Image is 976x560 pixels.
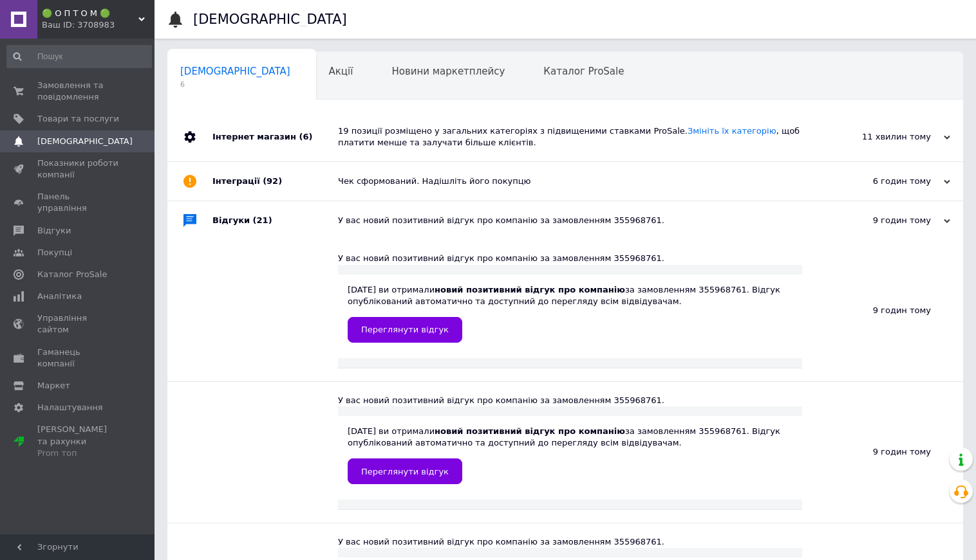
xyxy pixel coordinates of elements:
div: [DATE] ви отримали за замовленням 355968761. Відгук опублікований автоматично та доступний до пер... [348,284,793,343]
div: 19 позиції розміщено у загальних категоріях з підвищеними ставками ProSale. , щоб платити менше т... [338,125,821,149]
div: 11 хвилин тому [821,131,950,143]
div: У вас новий позитивний відгук про компанію за замовленням 355968761. [338,215,821,226]
span: (21) [253,215,272,225]
a: Переглянути відгук [348,317,462,343]
div: 6 годин тому [821,176,950,187]
div: 9 годин тому [821,215,950,226]
span: Каталог ProSale [37,269,107,280]
div: У вас новий позитивний відгук про компанію за замовленням 355968761. [338,253,802,264]
span: Панель управління [37,191,119,214]
div: У вас новий позитивний відгук про компанію за замовленням 355968761. [338,536,802,548]
a: Змініть їх категорію [688,126,776,136]
span: Переглянути відгук [361,325,449,334]
span: Управління сайтом [37,312,119,336]
div: Відгуки [212,201,338,240]
span: Каталог ProSale [543,66,624,77]
span: Переглянути відгук [361,467,449,476]
div: 9 годин тому [802,382,963,523]
a: Переглянути відгук [348,458,462,484]
span: [DEMOGRAPHIC_DATA] [37,136,133,147]
span: Новини маркетплейсу [391,66,505,77]
b: новий позитивний відгук про компанію [435,285,625,294]
b: новий позитивний відгук про компанію [435,426,625,436]
span: Показники роботи компанії [37,158,119,181]
div: У вас новий позитивний відгук про компанію за замовленням 355968761. [338,395,802,406]
div: [DATE] ви отримали за замовленням 355968761. Відгук опублікований автоматично та доступний до пер... [348,426,793,484]
span: Аналітика [37,291,82,302]
span: Товари та послуги [37,113,119,125]
div: Інтернет магазин [212,113,338,161]
div: 9 годин тому [802,240,963,381]
span: [PERSON_NAME] та рахунки [37,424,119,459]
span: Замовлення та повідомлення [37,80,119,103]
span: Акції [329,66,353,77]
div: Інтеграції [212,162,338,201]
div: Prom топ [37,447,119,459]
span: Налаштування [37,402,103,413]
span: [DEMOGRAPHIC_DATA] [180,66,290,77]
input: Пошук [6,45,152,68]
span: 6 [180,80,290,89]
span: (6) [299,132,312,141]
h1: [DEMOGRAPHIC_DATA] [193,12,347,27]
span: Відгуки [37,225,71,237]
span: (92) [263,176,282,186]
span: Гаманець компанії [37,347,119,370]
span: 🟢 О П Т О М 🟢 [42,8,138,19]
span: Покупці [37,247,72,258]
div: Чек сформований. Надішліть його покупцю [338,176,821,187]
div: Ваш ID: 3708983 [42,19,155,31]
span: Маркет [37,380,70,392]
